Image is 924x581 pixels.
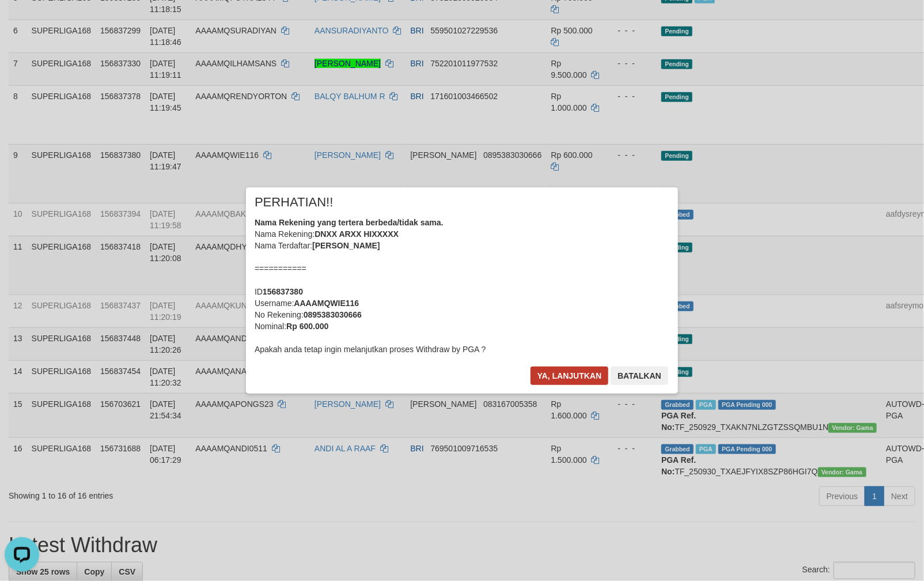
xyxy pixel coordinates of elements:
button: Open LiveChat chat widget [5,5,39,39]
b: Rp 600.000 [286,322,328,331]
button: Ya, lanjutkan [531,367,609,385]
b: AAAAMQWIE116 [294,299,359,308]
span: PERHATIAN!! [255,197,334,208]
b: DNXX ARXX HIXXXXX [315,229,399,239]
b: 156837380 [263,287,303,296]
b: 0895383030666 [304,310,362,319]
div: Nama Rekening: Nama Terdaftar: =========== ID Username: No Rekening: Nominal: Apakah anda tetap i... [255,217,669,355]
button: Batalkan [611,367,668,385]
b: Nama Rekening yang tertera berbeda/tidak sama. [255,218,444,227]
b: [PERSON_NAME] [312,241,380,250]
